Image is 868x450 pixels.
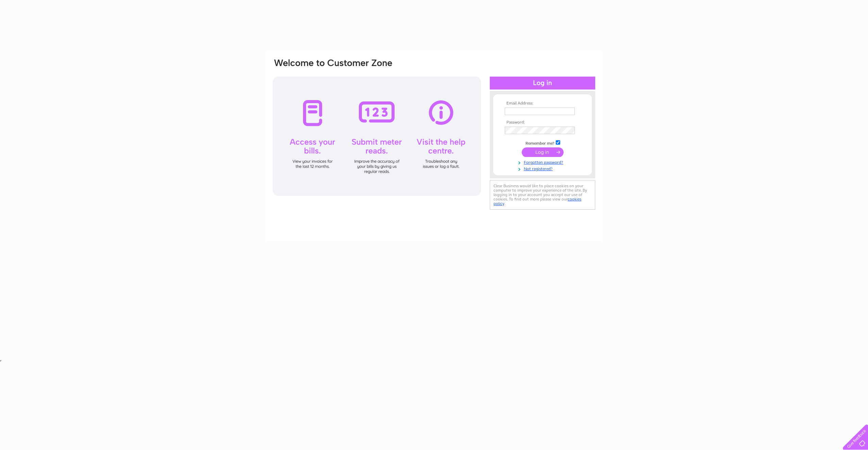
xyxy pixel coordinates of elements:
[505,165,582,172] a: Not registered?
[503,120,582,125] th: Password:
[522,147,564,157] input: Submit
[503,101,582,106] th: Email Address:
[494,197,581,206] a: cookies policy
[503,139,582,146] td: Remember me?
[505,159,582,165] a: Forgotten password?
[490,180,595,210] div: Clear Business would like to place cookies on your computer to improve your experience of the sit...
